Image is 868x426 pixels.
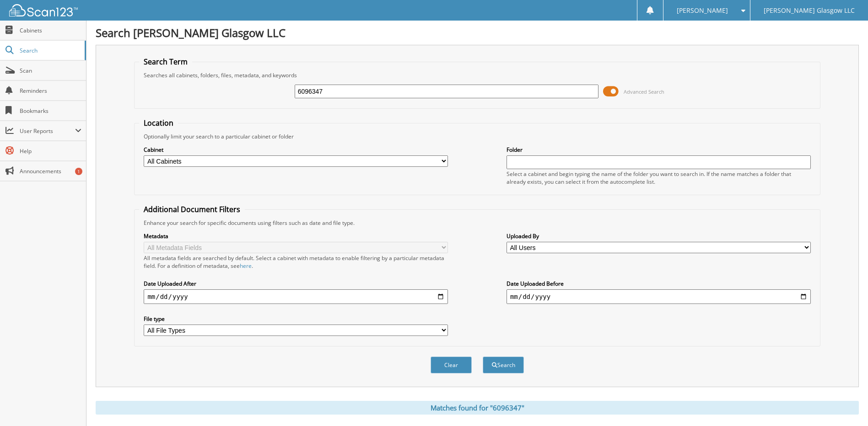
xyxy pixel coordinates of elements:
[75,168,82,175] div: 1
[139,219,815,227] div: Enhance your search for specific documents using filters such as date and file type.
[764,8,855,13] span: [PERSON_NAME] Glasgow LLC
[677,8,728,13] span: [PERSON_NAME]
[139,118,178,128] legend: Location
[507,170,811,186] div: Select a cabinet and begin typing the name of the folder you want to search in. If the name match...
[144,254,448,270] div: All metadata fields are searched by default. Select a cabinet with metadata to enable filtering b...
[20,127,75,135] span: User Reports
[9,4,78,16] img: scan123-logo-white.svg
[20,67,81,75] span: Scan
[483,357,524,373] button: Search
[431,357,472,373] button: Clear
[144,232,448,240] label: Metadata
[139,57,192,67] legend: Search Term
[144,280,448,288] label: Date Uploaded After
[96,25,859,40] h1: Search [PERSON_NAME] Glasgow LLC
[507,280,811,288] label: Date Uploaded Before
[507,146,811,154] label: Folder
[20,87,81,95] span: Reminders
[20,167,81,175] span: Announcements
[20,47,80,54] span: Search
[139,71,815,79] div: Searches all cabinets, folders, files, metadata, and keywords
[20,27,81,34] span: Cabinets
[507,289,811,304] input: end
[20,107,81,115] span: Bookmarks
[507,232,811,240] label: Uploaded By
[139,133,815,140] div: Optionally limit your search to a particular cabinet or folder
[144,146,448,154] label: Cabinet
[144,289,448,304] input: start
[144,315,448,323] label: File type
[96,401,859,415] div: Matches found for "6096347"
[139,204,245,214] legend: Additional Document Filters
[624,88,664,95] span: Advanced Search
[240,262,252,270] a: here
[20,147,81,155] span: Help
